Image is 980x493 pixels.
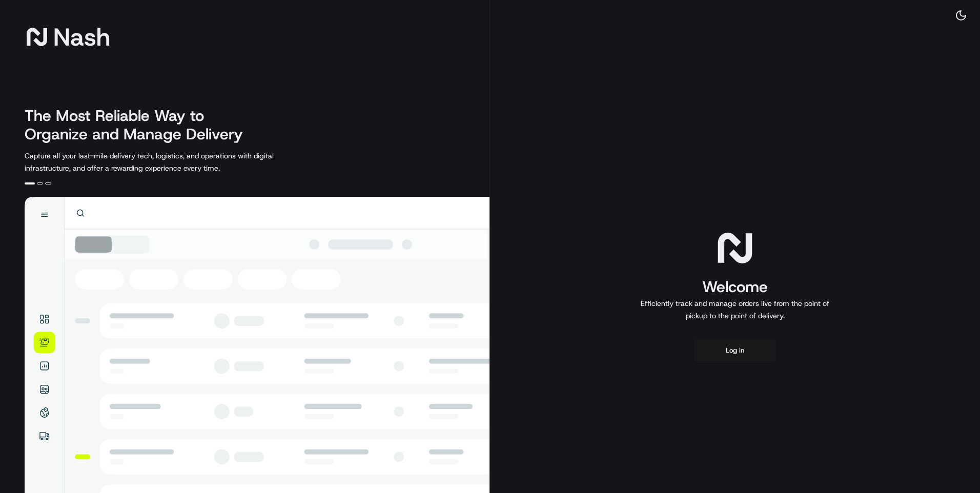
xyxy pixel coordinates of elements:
button: Log in [694,338,776,363]
p: Capture all your last-mile delivery tech, logistics, and operations with digital infrastructure, ... [25,150,320,174]
p: Efficiently track and manage orders live from the point of pickup to the point of delivery. [637,297,833,322]
h1: Welcome [637,277,833,297]
h2: The Most Reliable Way to Organize and Manage Delivery [25,107,254,143]
span: Nash [53,27,110,47]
